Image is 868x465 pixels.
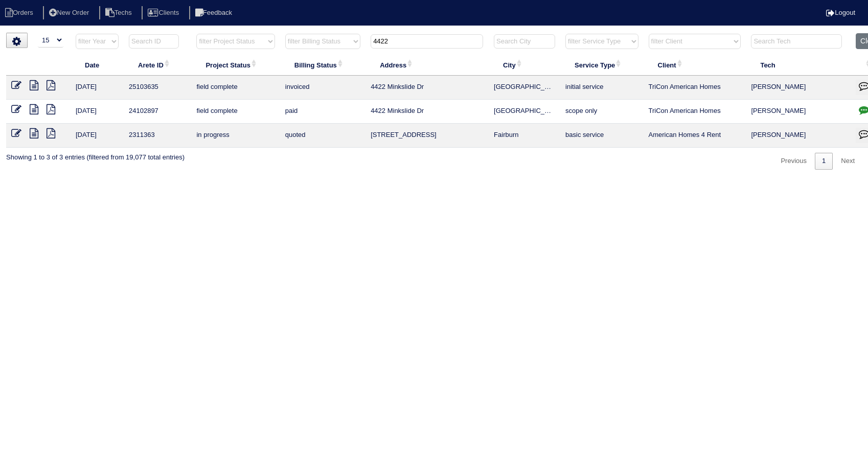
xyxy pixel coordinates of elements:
td: field complete [191,76,280,100]
th: Address: activate to sort column ascending [366,54,489,76]
a: Next [834,153,862,170]
td: 4422 Minkslide Dr [366,76,489,100]
th: Tech [746,54,851,76]
td: [PERSON_NAME] [746,76,851,100]
td: [DATE] [71,100,124,124]
a: Logout [826,9,855,16]
td: quoted [280,124,366,148]
a: 1 [815,153,833,170]
a: Techs [99,9,140,16]
td: Fairburn [489,124,560,148]
td: 2311363 [124,124,191,148]
li: Feedback [189,6,240,20]
td: [GEOGRAPHIC_DATA] [489,100,560,124]
th: Billing Status: activate to sort column ascending [280,54,366,76]
li: Clients [142,6,187,20]
th: City: activate to sort column ascending [489,54,560,76]
li: Techs [99,6,140,20]
div: Showing 1 to 3 of 3 entries (filtered from 19,077 total entries) [6,148,185,162]
th: Project Status: activate to sort column ascending [191,54,280,76]
input: Search City [494,34,555,49]
td: [STREET_ADDRESS] [366,124,489,148]
input: Search ID [129,34,179,49]
th: Client: activate to sort column ascending [644,54,746,76]
td: [GEOGRAPHIC_DATA] [489,76,560,100]
td: scope only [560,100,643,124]
td: American Homes 4 Rent [644,124,746,148]
input: Search Tech [751,34,842,49]
td: [DATE] [71,76,124,100]
th: Date [71,54,124,76]
td: 24102897 [124,100,191,124]
td: [DATE] [71,124,124,148]
a: New Order [43,9,97,16]
td: initial service [560,76,643,100]
input: Search Address [371,34,483,49]
li: New Order [43,6,97,20]
th: Arete ID: activate to sort column ascending [124,54,191,76]
td: paid [280,100,366,124]
td: invoiced [280,76,366,100]
td: [PERSON_NAME] [746,124,851,148]
a: Clients [142,9,187,16]
th: Service Type: activate to sort column ascending [560,54,643,76]
td: field complete [191,100,280,124]
a: Previous [773,153,814,170]
td: TriCon American Homes [644,76,746,100]
td: TriCon American Homes [644,100,746,124]
td: in progress [191,124,280,148]
td: basic service [560,124,643,148]
td: 25103635 [124,76,191,100]
td: 4422 Minkslide Dr [366,100,489,124]
td: [PERSON_NAME] [746,100,851,124]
